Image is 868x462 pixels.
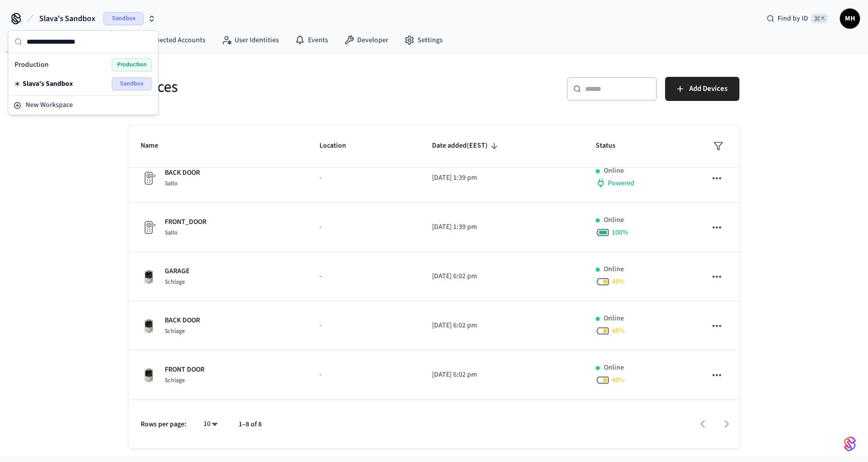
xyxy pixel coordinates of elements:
[612,227,628,238] span: 100 %
[432,320,572,331] p: [DATE] 6:02 pm
[141,367,157,383] img: Schlage Sense Smart Deadbolt with Camelot Trim, Front
[319,271,408,282] p: -
[319,370,408,380] p: -
[612,277,625,287] span: 48 %
[840,9,860,29] button: MH
[841,10,859,28] span: MH
[112,58,152,71] span: Production
[778,14,808,24] span: Find by ID
[432,222,572,233] p: [DATE] 1:39 pm
[141,219,157,236] img: Placeholder Lock Image
[596,138,628,154] span: Status
[608,178,634,188] span: Powered
[165,179,178,188] span: Salto
[432,370,572,380] p: [DATE] 6:02 pm
[165,315,200,326] p: BACK DOOR
[10,97,157,113] button: New Workspace
[141,138,171,154] span: Name
[112,77,152,90] span: Sandbox
[811,14,828,24] span: ⌘ K
[165,327,185,335] span: Schlage
[23,79,73,89] span: Slava's Sandbox
[15,60,49,70] span: Production
[26,100,73,110] span: New Workspace
[165,217,206,227] p: FRONT_DOOR
[213,31,287,49] a: User Identities
[396,31,451,49] a: Settings
[141,419,186,430] p: Rows per page:
[612,326,625,336] span: 48 %
[319,138,359,154] span: Location
[604,264,624,275] p: Online
[432,138,501,154] span: Date added(EEST)
[239,419,262,430] p: 1–8 of 8
[9,53,158,95] div: Suggestions
[165,376,185,385] span: Schlage
[689,82,727,95] span: Add Devices
[432,173,572,183] p: [DATE] 1:39 pm
[141,269,157,285] img: Schlage Sense Smart Deadbolt with Camelot Trim, Front
[844,436,856,452] img: SeamLogoGradient.69752ec5.svg
[319,222,408,233] p: -
[604,363,624,373] p: Online
[319,173,408,183] p: -
[198,417,223,431] div: 10
[141,318,157,334] img: Schlage Sense Smart Deadbolt with Camelot Trim, Front
[432,271,572,282] p: [DATE] 6:02 pm
[612,375,625,385] span: 48 %
[123,31,213,49] a: Connected Accounts
[319,320,408,331] p: -
[103,12,144,25] span: Sandbox
[165,365,204,375] p: FRONT DOOR
[604,313,624,324] p: Online
[129,77,428,97] h5: Devices
[165,266,190,277] p: GARAGE
[165,228,178,237] span: Salto
[758,10,836,28] div: Find by ID⌘ K
[336,31,396,49] a: Developer
[165,278,185,286] span: Schlage
[165,168,200,178] p: BACK DOOR
[287,31,336,49] a: Events
[39,13,95,25] span: Slava's Sandbox
[665,77,739,101] button: Add Devices
[604,166,624,176] p: Online
[141,170,157,186] img: Placeholder Lock Image
[604,215,624,225] p: Online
